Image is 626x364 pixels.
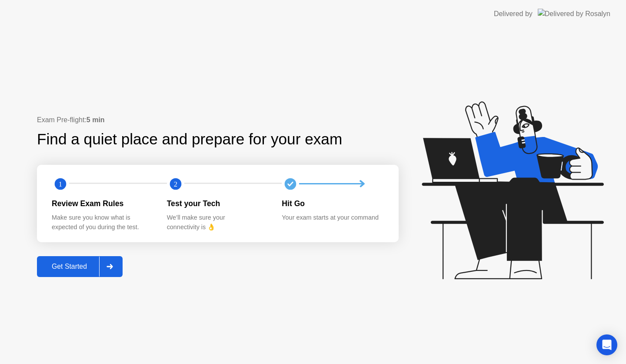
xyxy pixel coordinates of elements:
div: Open Intercom Messenger [596,334,617,355]
div: Delivered by [494,9,533,19]
div: Your exam starts at your command [282,213,383,223]
div: We’ll make sure your connectivity is 👌 [167,213,268,232]
button: Get Started [37,256,123,277]
div: Review Exam Rules [52,198,153,209]
img: Delivered by Rosalyn [538,9,610,19]
b: 5 min [87,116,105,124]
text: 1 [59,180,62,188]
div: Test your Tech [167,198,268,209]
div: Get Started [40,263,99,270]
div: Make sure you know what is expected of you during the test. [52,213,153,232]
text: 2 [174,180,177,188]
div: Find a quiet place and prepare for your exam [37,128,343,151]
div: Exam Pre-flight: [37,115,399,125]
div: Hit Go [282,198,383,209]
